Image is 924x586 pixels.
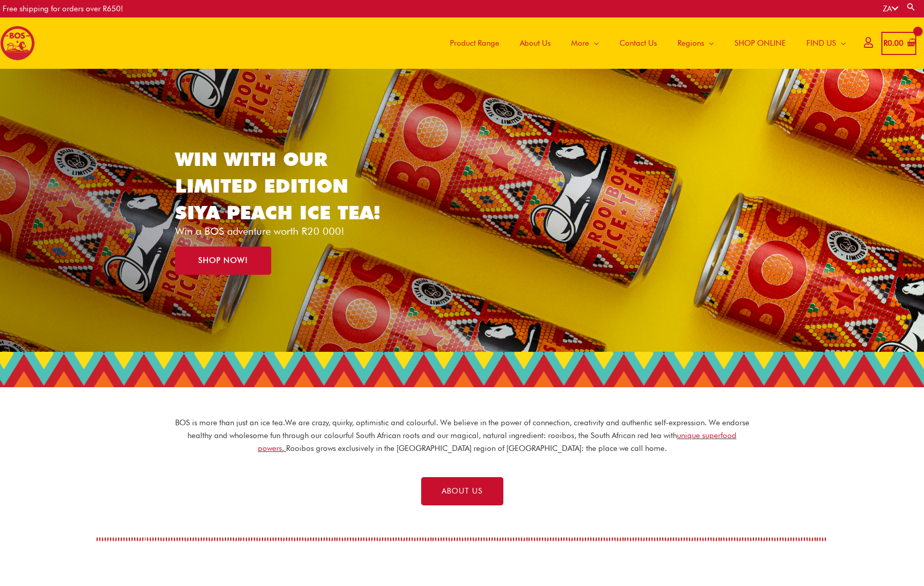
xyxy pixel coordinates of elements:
[881,32,916,55] a: View Shopping Cart, empty
[561,17,609,69] a: More
[175,147,381,224] a: WIN WITH OUR LIMITED EDITION SIYA PEACH ICE TEA!
[571,28,589,59] span: More
[883,39,903,48] bdi: 0.00
[520,28,551,59] span: About Us
[198,257,248,264] span: SHOP NOW!
[258,431,737,453] a: unique superfood powers.
[175,247,271,275] a: SHOP NOW!
[421,477,503,505] a: ABOUT US
[442,487,483,495] span: ABOUT US
[510,17,561,69] a: About Us
[724,17,796,69] a: SHOP ONLINE
[609,17,667,69] a: Contact Us
[175,417,750,455] p: BOS is more than just an ice tea. We are crazy, quirky, optimistic and colourful. We believe in t...
[883,4,898,13] a: ZA
[883,39,888,48] span: R
[440,17,510,69] a: Product Range
[619,28,657,59] span: Contact Us
[667,17,724,69] a: Regions
[734,28,786,59] span: SHOP ONLINE
[677,28,704,59] span: Regions
[450,28,499,59] span: Product Range
[906,2,916,12] a: Search button
[806,28,836,59] span: FIND US
[175,226,397,236] p: Win a BOS adventure worth R20 000!
[432,17,856,69] nav: Site Navigation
